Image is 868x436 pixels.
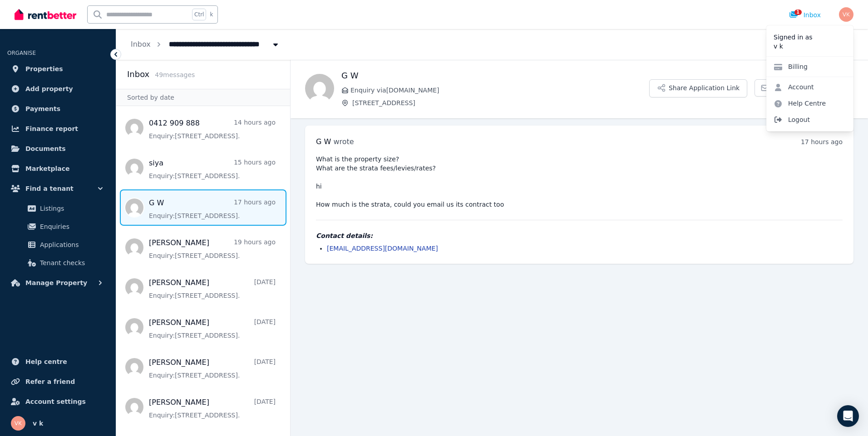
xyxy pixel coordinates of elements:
[7,392,108,411] a: Account settings
[7,100,108,118] a: Payments
[25,356,67,367] span: Help centre
[40,221,101,232] span: Enquiries
[649,79,747,97] button: Share Application Link
[7,50,36,56] span: ORGANISE
[25,123,78,134] span: Finance report
[15,8,76,21] img: RentBetter
[352,98,649,107] span: [STREET_ADDRESS]
[149,317,276,340] a: [PERSON_NAME][DATE]Enquiry:[STREET_ADDRESS].
[7,373,108,391] a: Refer a friend
[7,274,108,292] button: Manage Property
[40,203,101,214] span: Listings
[766,111,853,128] span: Logout
[40,257,101,268] span: Tenant checks
[341,69,649,82] h1: G W
[7,80,108,98] a: Add property
[327,245,438,252] a: [EMAIL_ADDRESS][DOMAIN_NAME]
[25,143,66,154] span: Documents
[7,353,108,371] a: Help centre
[11,254,105,272] a: Tenant checks
[192,9,206,20] span: Ctrl
[40,239,101,250] span: Applications
[149,158,276,180] a: siya15 hours agoEnquiry:[STREET_ADDRESS].
[7,140,108,158] a: Documents
[11,218,105,236] a: Enquiries
[25,163,69,174] span: Marketplace
[25,63,63,74] span: Properties
[116,29,295,60] nav: Breadcrumb
[25,83,73,94] span: Add property
[25,277,87,288] span: Manage Property
[766,79,821,95] a: Account
[11,199,105,218] a: Listings
[33,418,43,429] span: v k
[7,160,108,178] a: Marketplace
[25,183,74,194] span: Find a tenant
[210,11,213,18] span: k
[755,79,799,97] a: Email
[149,198,276,220] a: G W17 hours agoEnquiry:[STREET_ADDRESS].
[333,137,354,146] span: wrote
[149,237,276,260] a: [PERSON_NAME]19 hours agoEnquiry:[STREET_ADDRESS].
[11,416,25,431] img: v k
[801,138,843,145] time: 17 hours ago
[774,33,846,42] p: Signed in as
[316,231,843,240] h4: Contact details:
[766,58,815,75] a: Billing
[149,118,276,140] a: 0412 909 88814 hours agoEnquiry:[STREET_ADDRESS].
[11,236,105,254] a: Applications
[7,120,108,138] a: Finance report
[316,137,331,146] span: G W
[149,357,276,380] a: [PERSON_NAME][DATE]Enquiry:[STREET_ADDRESS].
[149,397,276,420] a: [PERSON_NAME][DATE]Enquiry:[STREET_ADDRESS].
[155,71,195,78] span: 49 message s
[316,155,843,209] pre: What is the property size? What are the strata fees/levies/rates? hi How much is the strata, coul...
[794,10,802,15] span: 1
[774,42,846,51] p: v k
[789,10,821,19] div: Inbox
[116,89,290,106] div: Sorted by date
[25,376,75,387] span: Refer a friend
[837,405,859,427] div: Open Intercom Messenger
[149,277,276,300] a: [PERSON_NAME][DATE]Enquiry:[STREET_ADDRESS].
[839,7,853,22] img: v k
[25,103,60,114] span: Payments
[305,74,334,103] img: G W
[7,179,108,198] button: Find a tenant
[127,68,149,81] h2: Inbox
[131,40,151,48] a: Inbox
[7,60,108,78] a: Properties
[350,86,649,95] span: Enquiry via [DOMAIN_NAME]
[25,396,86,407] span: Account settings
[766,95,833,111] a: Help Centre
